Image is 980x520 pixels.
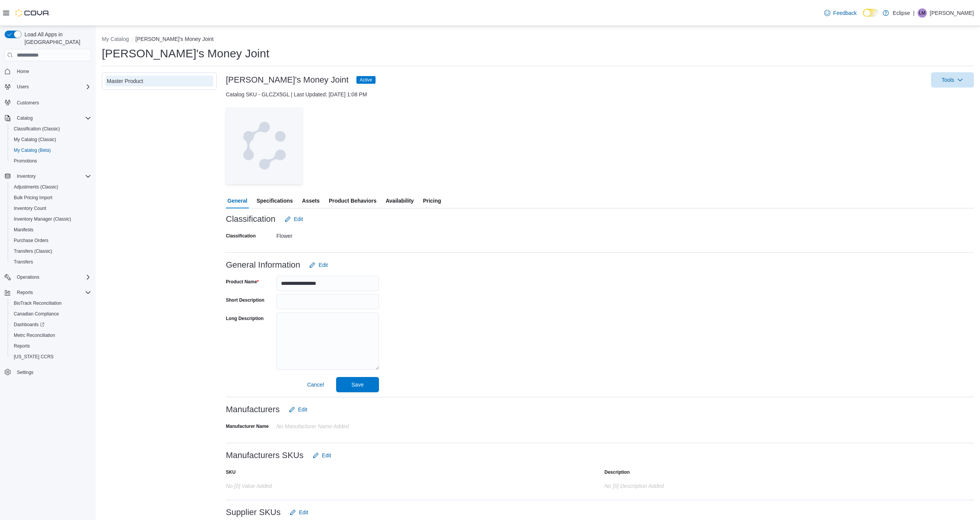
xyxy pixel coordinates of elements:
[918,8,927,18] div: Lanai Monahan
[306,257,331,273] button: Edit
[8,257,94,267] button: Transfers
[256,193,293,208] span: Specifications
[863,9,879,17] input: Dark Mode
[14,114,36,123] button: Catalog
[11,193,56,202] a: Bulk Pricing Import
[302,193,320,208] span: Assets
[2,81,94,92] button: Users
[2,272,94,283] button: Operations
[11,204,49,213] a: Inventory Count
[423,193,441,208] span: Pricing
[226,315,264,322] label: Long Description
[11,146,54,155] a: My Catalog (Beta)
[11,331,58,340] a: Metrc Reconciliation
[14,368,36,377] a: Settings
[226,297,265,303] label: Short Description
[893,8,910,18] p: Eclipse
[8,319,94,330] a: Dashboards
[226,508,281,517] h3: Supplier SKUs
[329,193,376,208] span: Product Behaviors
[14,227,33,233] span: Manifests
[11,341,91,351] span: Reports
[11,124,63,133] a: Classification (Classic)
[322,452,331,459] span: Edit
[226,233,256,239] label: Classification
[11,331,91,340] span: Metrc Reconciliation
[14,147,51,153] span: My Catalog (Beta)
[11,257,91,266] span: Transfers
[21,31,91,46] span: Load All Apps in [GEOGRAPHIC_DATA]
[14,172,39,181] button: Inventory
[8,203,94,214] button: Inventory Count
[8,246,94,257] button: Transfers (Classic)
[307,381,324,388] span: Cancel
[102,36,129,42] button: My Catalog
[8,134,94,145] button: My Catalog (Classic)
[14,300,62,306] span: BioTrack Reconciliation
[8,298,94,309] button: BioTrack Reconciliation
[385,193,413,208] span: Availability
[2,66,94,77] button: Home
[11,225,91,234] span: Manifests
[11,124,91,133] span: Classification (Classic)
[276,420,379,429] div: No Manufacturer Name Added
[14,237,49,244] span: Purchase Orders
[11,135,59,144] a: My Catalog (Classic)
[8,309,94,319] button: Canadian Compliance
[14,311,59,317] span: Canadian Compliance
[14,322,44,328] span: Dashboards
[299,509,308,516] span: Edit
[226,451,304,460] h3: Manufacturers SKUs
[226,279,259,285] label: Product Name
[11,320,91,329] span: Dashboards
[8,351,94,362] button: [US_STATE] CCRS
[11,352,91,361] span: Washington CCRS
[942,76,954,84] span: Tools
[11,204,91,213] span: Inventory Count
[17,369,33,375] span: Settings
[2,97,94,108] button: Customers
[11,156,40,166] a: Promotions
[226,91,974,98] div: Catalog SKU - GLCZX5GL | Last Updated: [DATE] 1:08 PM
[14,114,91,123] span: Catalog
[318,261,328,269] span: Edit
[8,214,94,224] button: Inventory Manager (Classic)
[351,381,364,388] span: Save
[14,98,42,107] a: Customers
[14,259,33,265] span: Transfers
[14,184,58,190] span: Adjustments (Classic)
[17,84,29,90] span: Users
[8,224,94,235] button: Manifests
[14,97,91,107] span: Customers
[14,82,91,91] span: Users
[833,9,857,17] span: Feedback
[913,8,915,18] p: |
[14,288,36,297] button: Reports
[227,193,247,208] span: General
[11,214,91,224] span: Inventory Manager (Classic)
[298,406,307,413] span: Edit
[226,214,276,224] h3: Classification
[11,299,65,308] a: BioTrack Reconciliation
[2,171,94,182] button: Inventory
[8,123,94,134] button: Classification (Classic)
[14,288,91,297] span: Reports
[14,367,91,377] span: Settings
[11,247,91,256] span: Transfers (Classic)
[2,287,94,298] button: Reports
[11,247,55,256] a: Transfers (Classic)
[14,332,55,338] span: Metrc Reconciliation
[14,67,91,76] span: Home
[2,113,94,123] button: Catalog
[604,480,758,489] div: No [0] description added
[226,423,269,429] label: Manufacturer Name
[14,67,32,76] a: Home
[360,76,372,83] span: Active
[863,17,863,17] span: Dark Mode
[136,36,214,42] button: [PERSON_NAME]'s Money Joint
[11,320,47,329] a: Dashboards
[286,402,310,417] button: Edit
[14,126,60,132] span: Classification (Classic)
[931,72,974,88] button: Tools
[8,330,94,341] button: Metrc Reconciliation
